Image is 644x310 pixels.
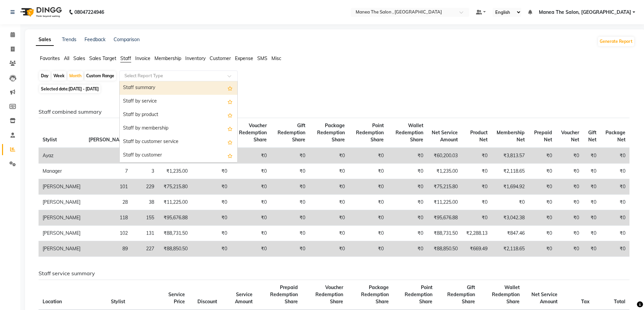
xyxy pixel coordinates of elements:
td: ₹0 [492,195,529,210]
td: ₹3,813.57 [492,148,529,164]
td: ₹0 [231,179,271,195]
td: ₹0 [462,195,492,210]
span: Add this report to Favorites List [228,97,233,106]
td: ₹0 [349,241,388,257]
td: ₹0 [600,195,629,210]
td: ₹0 [388,179,427,195]
td: ₹60,200.03 [427,148,462,164]
span: Prepaid Redemption Share [270,284,298,305]
span: Point Redemption Share [356,122,384,143]
td: ₹0 [388,148,427,164]
td: ₹0 [462,148,492,164]
td: ₹0 [309,179,349,195]
span: Service Price [168,291,185,305]
td: ₹0 [349,148,388,164]
td: ₹3,042.38 [492,210,529,226]
td: ₹0 [600,210,629,226]
td: [PERSON_NAME] [39,226,85,241]
span: Wallet Redemption Share [492,284,520,305]
td: ₹88,731.50 [158,226,192,241]
span: Net Service Amount [531,291,557,305]
button: Generate Report [598,37,634,46]
span: Stylist [43,137,57,143]
td: ₹0 [271,226,309,241]
td: ₹0 [600,226,629,241]
td: ₹0 [309,210,349,226]
h6: Staff combined summary [39,109,629,115]
td: ₹0 [231,164,271,179]
td: ₹669.49 [462,241,492,257]
td: 91 [85,148,132,164]
td: ₹0 [388,241,427,257]
span: Misc [271,55,281,61]
td: ₹0 [556,179,583,195]
td: ₹0 [529,241,556,257]
td: ₹0 [309,164,349,179]
td: 155 [132,210,158,226]
span: [DATE] - [DATE] [69,86,99,91]
td: ₹0 [600,241,629,257]
td: Manager [39,164,85,179]
span: Invoice [135,55,150,61]
td: ₹0 [231,195,271,210]
td: [PERSON_NAME] [39,210,85,226]
td: ₹0 [583,210,600,226]
td: ₹0 [231,210,271,226]
td: ₹0 [231,148,271,164]
td: ₹75,215.80 [158,179,192,195]
td: ₹0 [462,179,492,195]
span: Net Service Amount [432,130,458,143]
div: Staff by service [120,95,237,108]
td: ₹11,225.00 [427,195,462,210]
span: Inventory [185,55,206,61]
td: ₹75,215.80 [427,179,462,195]
td: ₹0 [388,226,427,241]
td: 229 [132,179,158,195]
span: Product Net [470,130,487,143]
td: ₹0 [192,210,231,226]
div: Staff by product [120,108,237,122]
td: ₹0 [529,195,556,210]
div: Month [68,71,83,81]
span: Favorites [40,55,60,61]
span: Add this report to Favorites List [228,138,233,146]
td: ₹0 [192,241,231,257]
span: Membership Net [497,130,525,143]
td: 227 [132,241,158,257]
span: Manea The Salon, [GEOGRAPHIC_DATA] [539,9,631,16]
td: ₹0 [529,164,556,179]
span: Discount [197,299,217,305]
td: ₹0 [271,210,309,226]
td: ₹0 [309,195,349,210]
span: Staff [120,55,131,61]
div: Staff summary [120,81,237,95]
td: ₹0 [271,179,309,195]
span: Point Redemption Share [405,284,432,305]
td: ₹847.46 [492,226,529,241]
td: ₹0 [583,195,600,210]
span: Location [43,299,62,305]
span: Service Amount [235,291,253,305]
span: Add this report to Favorites List [228,124,233,133]
td: ₹88,850.50 [158,241,192,257]
td: ₹0 [349,226,388,241]
td: [PERSON_NAME] [39,195,85,210]
span: Expense [235,55,253,61]
span: SMS [257,55,267,61]
td: ₹0 [349,195,388,210]
td: ₹0 [231,226,271,241]
td: ₹1,235.00 [427,164,462,179]
h6: Staff service summary [39,270,629,277]
td: ₹0 [192,179,231,195]
span: Add this report to Favorites List [228,84,233,92]
td: 38 [132,195,158,210]
td: ₹0 [271,164,309,179]
td: ₹0 [192,164,231,179]
td: ₹0 [529,226,556,241]
td: ₹2,288.13 [462,226,492,241]
td: ₹0 [583,241,600,257]
td: ₹0 [192,195,231,210]
td: ₹0 [231,241,271,257]
td: ₹0 [271,241,309,257]
a: Feedback [85,36,105,43]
